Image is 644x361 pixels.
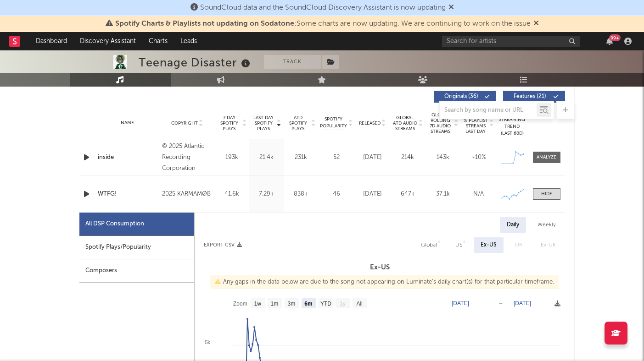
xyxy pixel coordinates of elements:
[162,189,212,200] div: 2025 KARMAMØB
[609,34,621,41] div: 99 +
[531,217,563,233] div: Weekly
[320,190,353,199] div: 46
[286,190,316,199] div: 838k
[320,153,353,162] div: 52
[254,301,261,307] text: 1w
[500,217,526,233] div: Daily
[514,300,531,306] text: [DATE]
[392,153,423,162] div: 214k
[252,115,276,131] span: Last Day Spotify Plays
[79,236,194,259] div: Spotify Plays/Popularity
[115,20,531,27] span: : Some charts are now updating. We are continuing to work on the issue
[428,112,453,134] span: Global Rolling 7D Audio Streams
[428,153,459,162] div: 143k
[421,240,437,251] div: Global
[139,55,252,70] div: Teenage Disaster
[481,240,497,251] div: Ex-US
[252,153,281,162] div: 21.4k
[463,153,494,162] div: ~ 10 %
[440,94,482,99] span: Originals ( 36 )
[340,301,346,307] text: 1y
[29,32,73,50] a: Dashboard
[320,116,347,130] span: Spotify Popularity
[498,109,526,137] div: Global Streaming Trend (Last 60D)
[162,141,212,174] div: © 2025 Atlantic Recording Corporation
[98,190,158,199] a: WTFG!
[174,32,203,50] a: Leads
[98,153,158,162] a: inside
[79,213,194,236] div: All DSP Consumption
[606,38,613,45] button: 99+
[463,112,488,134] span: Estimated % Playlist Streams Last Day
[286,153,316,162] div: 231k
[286,115,310,131] span: ATD Spotify Plays
[357,153,388,162] div: [DATE]
[304,301,312,307] text: 6m
[442,36,580,47] input: Search for artists
[264,55,321,69] button: Track
[356,301,362,307] text: All
[455,240,462,251] div: US
[217,115,241,131] span: 7 Day Spotify Plays
[533,20,539,27] span: Dismiss
[452,300,469,306] text: [DATE]
[79,259,194,283] div: Composers
[357,190,388,199] div: [DATE]
[434,91,496,103] button: Originals(36)
[392,190,423,199] div: 647k
[204,242,242,248] button: Export CSV
[142,32,174,50] a: Charts
[270,301,278,307] text: 1m
[115,20,294,27] span: Spotify Charts & Playlists not updating on Sodatone
[448,4,454,11] span: Dismiss
[252,190,281,199] div: 7.29k
[359,120,381,126] span: Released
[217,153,247,162] div: 193k
[85,219,144,230] div: All DSP Consumption
[503,91,565,103] button: Features(21)
[217,190,247,199] div: 41.6k
[205,339,210,345] text: 5k
[200,4,446,11] span: SoundCloud data and the SoundCloud Discovery Assistant is now updating
[428,190,459,199] div: 37.1k
[171,120,198,126] span: Copyright
[210,275,559,289] div: Any gaps in the data below are due to the song not appearing on Luminate's daily chart(s) for tha...
[509,94,551,99] span: Features ( 21 )
[233,301,247,307] text: Zoom
[440,107,537,114] input: Search by song name or URL
[498,300,504,306] text: →
[392,115,418,131] span: Global ATD Audio Streams
[463,190,494,199] div: N/A
[320,301,331,307] text: YTD
[98,120,158,126] div: Name
[195,262,565,273] h3: Ex-US
[287,301,295,307] text: 3m
[73,32,142,50] a: Discovery Assistant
